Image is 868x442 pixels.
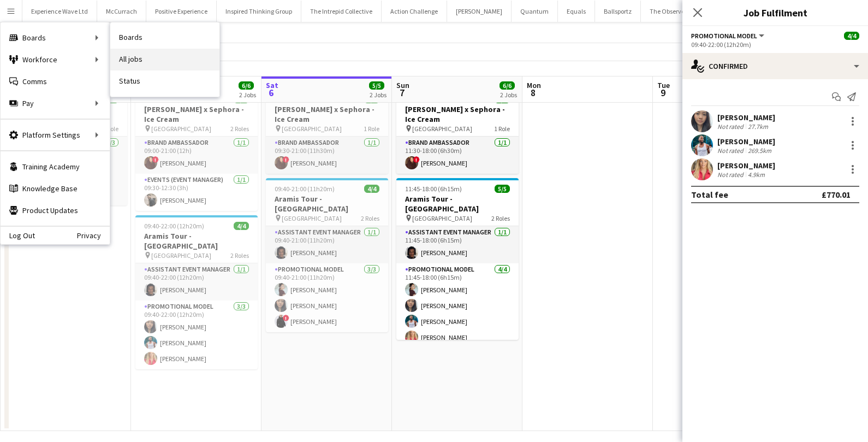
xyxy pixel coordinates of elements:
span: Sun [396,80,409,90]
h3: [PERSON_NAME] x Sephora - Ice Cream [135,104,258,124]
span: 09:40-22:00 (12h20m) [144,222,204,230]
span: 2 Roles [491,214,510,222]
div: Confirmed [682,53,868,79]
div: 2 Jobs [239,91,256,99]
app-card-role: Assistant Event Manager1/111:45-18:00 (6h15m)[PERSON_NAME] [396,226,519,263]
a: Product Updates [1,199,110,221]
app-job-card: 09:40-22:00 (12h20m)4/4Aramis Tour - [GEOGRAPHIC_DATA] [GEOGRAPHIC_DATA]2 RolesAssistant Event Ma... [135,215,258,369]
span: 1 Role [103,125,118,133]
app-card-role: Events (Event Manager)1/109:30-12:30 (3h)[PERSON_NAME] [135,174,258,211]
span: 5/5 [495,185,510,193]
app-card-role: Assistant Event Manager1/109:40-22:00 (12h20m)[PERSON_NAME] [135,263,258,300]
span: 4/4 [234,222,249,230]
span: 4/4 [364,185,379,193]
button: McCurrach [97,1,146,22]
app-card-role: Promotional Model3/309:40-22:00 (12h20m)[PERSON_NAME][PERSON_NAME][PERSON_NAME] [135,300,258,369]
span: [GEOGRAPHIC_DATA] [282,125,342,133]
div: 2 Jobs [370,91,387,99]
div: 269.5km [746,146,774,155]
a: Privacy [77,231,110,240]
span: 2 Roles [361,214,379,222]
h3: Aramis Tour - [GEOGRAPHIC_DATA] [135,231,258,251]
span: ! [413,156,420,163]
div: £770.01 [822,189,851,200]
div: 27.7km [746,122,770,131]
span: 8 [525,86,541,99]
span: Mon [527,80,541,90]
app-job-card: 09:00-21:00 (12h)2/2[PERSON_NAME] x Sephora - Ice Cream [GEOGRAPHIC_DATA]2 RolesBrand Ambassador1... [135,89,258,211]
span: 2 Roles [230,125,249,133]
a: Knowledge Base [1,178,110,199]
span: [GEOGRAPHIC_DATA] [412,214,472,222]
button: Action Challenge [382,1,447,22]
div: 09:40-22:00 (12h20m) [691,40,859,49]
a: All jobs [110,49,219,70]
span: [GEOGRAPHIC_DATA] [412,125,472,133]
span: 2 Roles [230,251,249,260]
h3: Aramis Tour - [GEOGRAPHIC_DATA] [396,194,519,214]
span: 1 Role [494,125,510,133]
span: 6 [264,86,278,99]
a: Boards [110,27,219,49]
span: 5/5 [369,81,384,90]
span: 1 Role [364,125,379,133]
h3: [PERSON_NAME] x Sephora - Ice Cream [266,104,388,124]
button: Positive Experience [146,1,217,22]
app-card-role: Brand Ambassador1/111:30-18:00 (6h30m)![PERSON_NAME] [396,137,519,174]
button: Quantum [512,1,558,22]
div: Total fee [691,189,728,200]
span: 09:40-21:00 (11h20m) [275,185,335,193]
span: ! [152,156,159,163]
a: Comms [1,70,110,92]
div: 2 Jobs [500,91,517,99]
button: Promotional Model [691,32,766,40]
div: Not rated [717,146,746,155]
app-card-role: Assistant Event Manager1/109:40-21:00 (11h20m)[PERSON_NAME] [266,226,388,263]
h3: Aramis Tour - [GEOGRAPHIC_DATA] [266,194,388,214]
app-job-card: 11:30-18:00 (6h30m)1/1[PERSON_NAME] x Sephora - Ice Cream [GEOGRAPHIC_DATA]1 RoleBrand Ambassador... [396,89,519,174]
span: Tue [657,80,670,90]
div: [PERSON_NAME] [717,113,775,122]
div: Not rated [717,122,746,131]
app-job-card: 11:45-18:00 (6h15m)5/5Aramis Tour - [GEOGRAPHIC_DATA] [GEOGRAPHIC_DATA]2 RolesAssistant Event Man... [396,178,519,340]
button: [PERSON_NAME] [447,1,512,22]
div: Workforce [1,49,110,70]
app-card-role: Brand Ambassador1/109:30-21:00 (11h30m)![PERSON_NAME] [266,137,388,174]
span: 4/4 [844,32,859,40]
button: Ballsportz [595,1,641,22]
button: Experience Wave Ltd [22,1,97,22]
div: Not rated [717,170,746,179]
span: 9 [656,86,670,99]
span: 11:45-18:00 (6h15m) [405,185,462,193]
div: Platform Settings [1,124,110,146]
app-job-card: 09:40-21:00 (11h20m)4/4Aramis Tour - [GEOGRAPHIC_DATA] [GEOGRAPHIC_DATA]2 RolesAssistant Event Ma... [266,178,388,332]
h3: [PERSON_NAME] x Sephora - Ice Cream [396,104,519,124]
span: ! [283,315,289,321]
div: [PERSON_NAME] [717,161,775,170]
span: ! [283,156,289,163]
div: [PERSON_NAME] [717,137,775,146]
span: [GEOGRAPHIC_DATA] [282,214,342,222]
a: Training Academy [1,156,110,178]
a: Status [110,70,219,92]
app-card-role: Promotional Model4/411:45-18:00 (6h15m)[PERSON_NAME][PERSON_NAME][PERSON_NAME][PERSON_NAME] [396,263,519,348]
span: 7 [395,86,409,99]
div: Boards [1,27,110,49]
app-card-role: Brand Ambassador1/109:00-21:00 (12h)![PERSON_NAME] [135,137,258,174]
span: [GEOGRAPHIC_DATA] [151,251,211,260]
span: Promotional Model [691,32,757,40]
div: 4.9km [746,170,767,179]
span: [GEOGRAPHIC_DATA] [151,125,211,133]
app-job-card: 09:30-21:00 (11h30m)1/1[PERSON_NAME] x Sephora - Ice Cream [GEOGRAPHIC_DATA]1 RoleBrand Ambassado... [266,89,388,174]
span: 6/6 [239,81,254,90]
button: Inspired Thinking Group [217,1,301,22]
div: Pay [1,92,110,114]
app-card-role: Promotional Model3/309:40-21:00 (11h20m)[PERSON_NAME][PERSON_NAME]![PERSON_NAME] [266,263,388,332]
span: 6/6 [500,81,515,90]
button: The Observer [641,1,696,22]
